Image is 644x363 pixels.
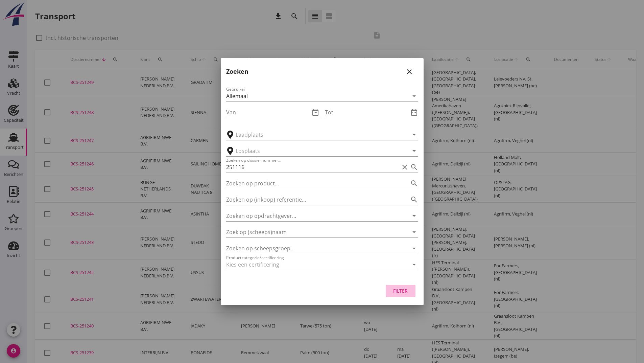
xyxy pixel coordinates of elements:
button: Filter [386,285,415,297]
i: arrow_drop_down [410,260,418,269]
input: Zoeken op dossiernummer... [226,162,399,173]
h2: Zoeken [226,67,248,76]
i: arrow_drop_down [410,244,418,252]
i: arrow_drop_down [410,212,418,220]
div: Filter [391,287,410,294]
input: Van [226,107,310,118]
input: Zoeken op (inkoop) referentie… [226,194,399,205]
i: clear [401,163,409,171]
i: arrow_drop_down [410,147,418,155]
i: search [410,179,418,187]
input: Laadplaats [236,129,399,140]
i: close [405,68,413,76]
div: Allemaal [226,93,248,99]
i: arrow_drop_down [410,131,418,139]
i: search [410,163,418,171]
input: Zoeken op opdrachtgever... [226,210,399,221]
i: date_range [410,108,418,116]
input: Tot [325,107,409,118]
i: date_range [311,108,319,116]
i: search [410,196,418,204]
input: Zoek op (scheeps)naam [226,227,399,237]
i: arrow_drop_down [410,92,418,100]
i: arrow_drop_down [410,228,418,236]
input: Losplaats [236,145,399,156]
input: Zoeken op product... [226,178,399,189]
